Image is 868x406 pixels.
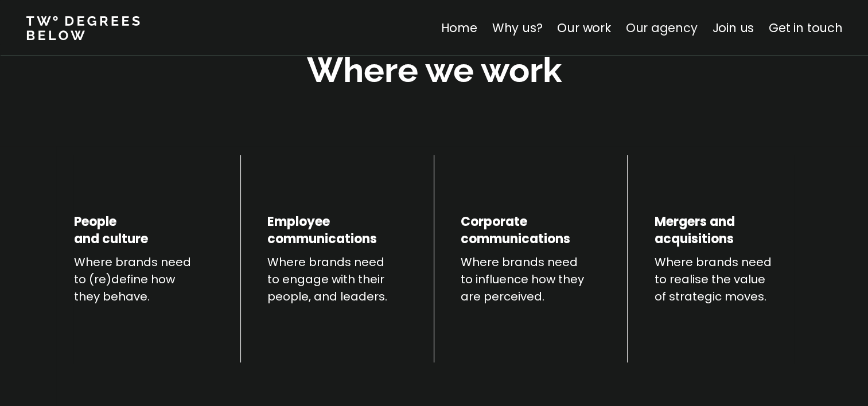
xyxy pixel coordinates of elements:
h4: Employee communications [267,213,377,248]
h4: Mergers and acquisitions [654,213,734,248]
a: Why us? [492,19,542,36]
a: Our work [557,19,610,36]
p: Where brands need to engage with their people, and leaders. [267,253,407,305]
a: Our agency [625,19,697,36]
p: Where brands need to realise the value of strategic moves. [654,253,794,305]
p: Where brands need to influence how they are perceived. [461,253,601,305]
h4: Corporate communications [461,213,570,248]
p: Where brands need to (re)define how they behave. [73,253,213,305]
a: Get in touch [769,19,842,36]
a: Join us [712,19,754,36]
a: Home [441,19,477,36]
h4: People and culture [73,213,147,248]
h2: Where we work [307,47,562,93]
